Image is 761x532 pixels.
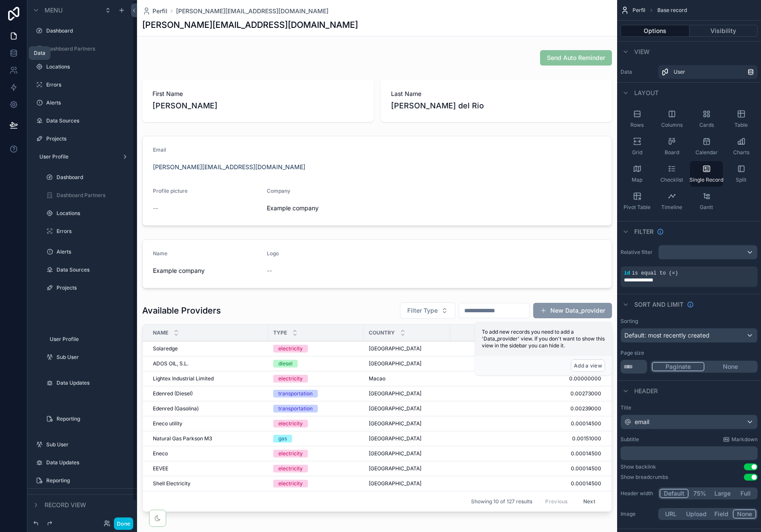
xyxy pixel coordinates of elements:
[482,329,605,349] span: To add new records you need to add a 'Data_provider' view. If you don't want to show this view in...
[699,122,714,129] span: Cards
[621,511,655,517] label: Image
[700,204,713,211] span: Gantt
[665,149,679,156] span: Board
[674,69,685,75] span: User
[57,192,127,199] label: Dashboard Partners
[621,106,654,132] button: Rows
[624,270,630,276] span: id
[57,354,127,361] label: Sub User
[142,7,167,15] a: Perfil
[176,7,328,15] a: [PERSON_NAME][EMAIL_ADDRESS][DOMAIN_NAME]
[695,149,718,156] span: Calendar
[723,436,758,443] a: Markdown
[634,89,659,97] span: Layout
[704,362,756,371] button: None
[655,161,688,187] button: Checklist
[34,50,45,57] div: Data
[734,122,748,129] span: Table
[621,69,655,75] label: Data
[46,27,127,34] label: Dashboard
[658,65,758,79] a: User
[634,48,650,56] span: View
[690,188,723,214] button: Gantt
[630,122,644,129] span: Rows
[689,25,758,37] button: Visibility
[57,266,127,273] label: Data Sources
[57,415,127,422] label: Reporting
[46,477,127,484] a: Reporting
[632,270,678,276] span: is equal to (=)
[46,117,127,124] a: Data Sources
[57,210,127,217] a: Locations
[45,501,86,509] span: Record view
[46,441,127,448] a: Sub User
[45,6,63,15] span: Menu
[621,436,639,443] label: Subtitle
[634,227,654,236] span: Filter
[621,350,644,356] label: Page size
[655,106,688,132] button: Columns
[621,328,758,343] button: Default: most recently created
[621,463,656,470] div: Show backlink
[46,99,127,106] a: Alerts
[621,474,668,481] div: Show breadcrumbs
[571,359,605,372] button: Add a view
[690,134,723,159] button: Calendar
[57,248,127,255] label: Alerts
[661,122,683,129] span: Columns
[710,509,733,519] button: Field
[46,63,127,70] a: Locations
[725,161,758,187] button: Split
[621,404,758,411] label: Title
[46,81,127,88] label: Errors
[621,161,654,187] button: Map
[690,106,723,132] button: Cards
[57,174,127,181] label: Dashboard
[46,135,127,142] label: Projects
[621,318,638,325] label: Sorting
[39,153,115,160] label: User Profile
[733,509,756,519] button: None
[621,249,655,256] label: Relative filter
[725,134,758,159] button: Charts
[624,332,710,339] span: Default: most recently created
[655,188,688,214] button: Timeline
[733,149,749,156] span: Charts
[689,489,710,498] button: 75%
[635,418,649,426] span: email
[731,436,758,443] span: Markdown
[632,149,642,156] span: Grid
[633,7,645,14] span: Perfil
[57,284,127,291] a: Projects
[655,134,688,159] button: Board
[621,490,655,497] label: Header width
[660,489,689,498] button: Default
[660,509,682,519] button: URL
[725,106,758,132] button: Table
[682,509,710,519] button: Upload
[57,380,127,386] a: Data Updates
[46,45,127,52] label: Dashboard Partners
[621,415,758,429] button: email
[46,459,127,466] label: Data Updates
[57,228,127,235] label: Errors
[736,176,746,183] span: Split
[624,204,651,211] span: Pivot Table
[621,446,758,460] div: scrollable content
[657,7,687,14] span: Base record
[661,204,682,211] span: Timeline
[50,336,127,343] a: User Profile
